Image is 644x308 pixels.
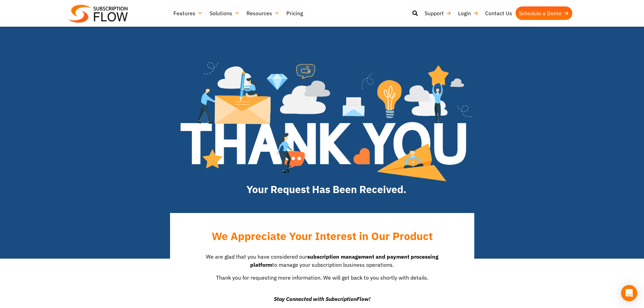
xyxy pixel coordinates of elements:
a: Resources [243,6,283,20]
a: Solutions [206,6,243,20]
a: Pricing [283,6,306,20]
img: Subscriptionflow [69,5,128,23]
a: Schedule a Demo [516,6,572,20]
a: Features [170,6,206,20]
p: Thank you for requesting more information. We will get back to you shortly with details. [194,274,451,290]
a: Support [421,6,455,20]
em: Stay Connected with SubscriptionFlow! [274,295,371,302]
a: Contact Us [482,6,516,20]
strong: Your Request Has Been Received. [246,183,406,196]
p: We are glad that you have considered our to manage your subscription business operations. [194,253,451,269]
strong: subscription management and payment processing platform [250,253,438,268]
div: Open Intercom Messenger [621,285,637,301]
a: Login [455,6,482,20]
h2: We Appreciate Your Interest in Our Product [190,230,454,242]
img: implementation4 [181,62,472,182]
